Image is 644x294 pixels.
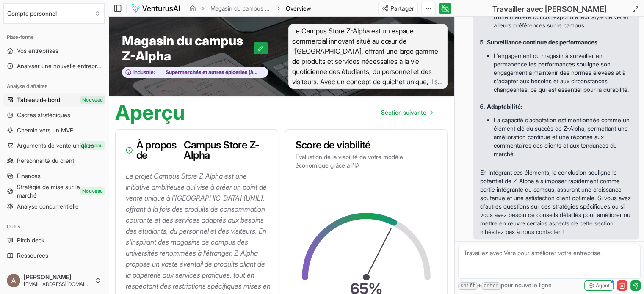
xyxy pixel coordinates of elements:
font: : [597,38,599,46]
font: Partager [390,5,414,12]
span: Overview [286,4,311,13]
a: Analyse concurrentielle [3,200,105,213]
font: Vos entreprises [17,47,58,54]
font: Nouveau [82,142,103,148]
font: Surveillance continue des performances [487,38,597,46]
font: Évaluation de la viabilité de votre modèle économique grâce à l'IA [296,153,403,169]
font: : [521,103,522,110]
font: Personnalité du client [17,157,74,164]
a: Finances [3,169,105,183]
font: [EMAIL_ADDRESS][DOMAIN_NAME] [24,281,106,287]
font: pour nouvelle ligne [501,281,552,289]
font: + [478,281,481,289]
font: Analyse d'affaires [7,83,47,89]
font: Cadres stratégiques [17,111,70,118]
font: [PERSON_NAME] [24,273,72,280]
button: Partager [378,2,418,15]
button: [PERSON_NAME][EMAIL_ADDRESS][DOMAIN_NAME] [3,270,105,291]
font: Analyse concurrentielle [17,203,79,210]
nav: pagination [374,104,439,121]
a: Tableau de bordNouveau [3,93,105,107]
img: logo [131,3,180,14]
font: Industrie: [133,69,155,75]
button: Agent [584,280,614,291]
font: Chemin vers un MVP [17,126,74,134]
font: Outils [7,223,20,230]
font: Aperçu [115,100,185,125]
font: Analyser une nouvelle entreprise [17,62,105,69]
font: Section suivante [381,109,426,116]
a: Chemin vers un MVP [3,124,105,137]
font: La capacité d’adaptation est mentionnée comme un élément clé du succès de Z-Alpha, permettant une... [494,116,630,157]
a: Pitch deck [3,234,105,247]
button: Industrie:Supermarchés et autres épiceries (à l'exception des supérettes) [122,67,268,78]
font: En intégrant ces éléments, la conclusion souligne le potentiel de Z-Alpha à s'imposer rapidement ... [480,169,631,235]
kbd: shift [458,282,478,290]
font: Arguments de vente uniques [17,142,94,149]
button: Sélectionnez une organisation [3,3,105,24]
font: Agent [596,282,610,289]
a: Vos entreprises [3,44,105,58]
kbd: enter [481,282,501,290]
a: Analyser une nouvelle entreprise [3,59,105,73]
font: L'engagement du magasin à surveiller en permanence les performances souligne son engagement à mai... [494,52,629,93]
nav: fil d'Ariane [189,4,311,13]
a: Magasin du campus Z-Alpha [210,4,271,13]
a: Ressources [3,249,105,262]
font: Pitch deck [17,236,44,244]
font: Ressources [17,252,48,259]
font: Magasin du campus Z-Alpha [122,33,246,63]
a: Personnalité du client [3,154,105,168]
font: Nouveau [82,188,103,194]
a: Aller à la page suivante [374,104,439,121]
a: Stratégie de mise sur le marchéNouveau [3,184,105,198]
font: Finances [17,172,41,179]
a: Cadres stratégiques [3,108,105,122]
img: ACg8ocKZ1UavvU68Bl4mjUgycgSzkcJADW09bqMTGr03IZrmbY0L2Nc=s96-c [7,274,20,287]
font: Nouveau [82,96,103,103]
font: Plate-forme [7,34,34,40]
a: Arguments de vente uniquesNouveau [3,139,105,152]
font: Supermarchés et autres épiceries (à l'exception des supérettes) [166,69,257,82]
font: Magasin du campus Z-Alpha [210,5,286,12]
font: Tableau de bord [17,96,60,103]
font: Campus Store Z-Alpha [184,139,259,161]
font: Travailler avec [PERSON_NAME] [492,5,607,14]
font: Compte personnel [7,10,57,17]
span: Le Campus Store Z-Alpha est un espace commercial innovant situé au cœur de l’[GEOGRAPHIC_DATA], o... [288,24,448,89]
font: Score de viabilité [296,139,370,151]
font: À propos de [136,139,177,161]
font: Adaptabilité [487,103,521,110]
